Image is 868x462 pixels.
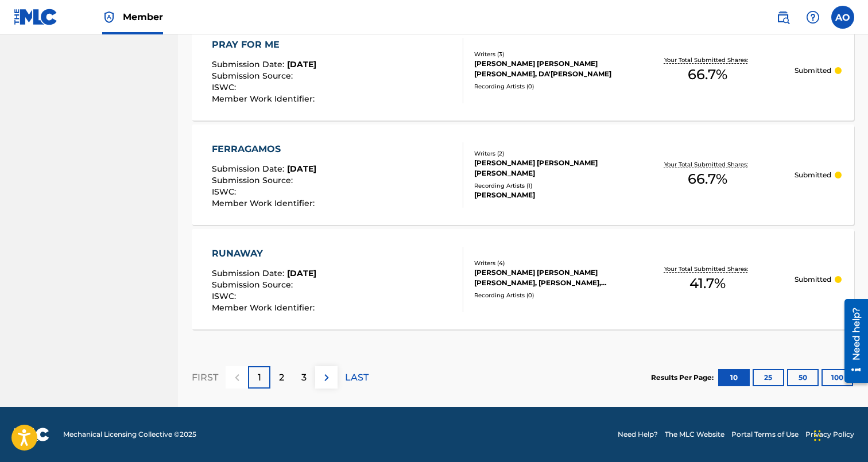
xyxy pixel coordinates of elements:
[212,175,296,185] span: Submission Source :
[618,429,658,440] a: Need Help?
[212,279,296,290] span: Submission Source :
[123,10,163,24] span: Member
[287,268,316,278] span: [DATE]
[664,56,751,64] p: Your Total Submitted Shares:
[287,59,316,69] span: [DATE]
[14,9,58,25] img: MLC Logo
[795,274,831,285] p: Submitted
[474,82,621,91] div: Recording Artists ( 0 )
[192,125,854,225] a: FERRAGAMOSSubmission Date:[DATE]Submission Source:ISWC:Member Work Identifier:Writers (2)[PERSON_...
[212,302,317,313] span: Member Work Identifier :
[688,64,727,85] span: 66.7 %
[801,6,824,29] div: Help
[776,10,790,24] img: search
[212,94,317,104] span: Member Work Identifier :
[689,273,726,294] span: 41.7 %
[212,38,317,52] div: PRAY FOR ME
[474,181,621,190] div: Recording Artists ( 1 )
[474,149,621,158] div: Writers ( 2 )
[787,369,819,386] button: 50
[772,6,795,29] a: Public Search
[836,294,868,389] iframe: Resource Center
[192,371,218,385] p: FIRST
[664,265,751,273] p: Your Total Submitted Shares:
[474,291,621,300] div: Recording Artists ( 0 )
[102,10,116,24] img: Top Rightsholder
[212,164,287,174] span: Submission Date :
[651,372,716,383] p: Results Per Page:
[665,429,724,440] a: The MLC Website
[811,407,868,462] iframe: Chat Widget
[212,268,287,278] span: Submission Date :
[279,371,284,385] p: 2
[287,164,316,174] span: [DATE]
[345,371,369,385] p: LAST
[212,247,317,261] div: RUNAWAY
[474,267,621,288] div: [PERSON_NAME] [PERSON_NAME] [PERSON_NAME], [PERSON_NAME], [PERSON_NAME]
[753,369,784,386] button: 25
[212,59,287,69] span: Submission Date :
[474,50,621,59] div: Writers ( 3 )
[212,198,317,208] span: Member Work Identifier :
[688,169,727,189] span: 66.7 %
[258,371,261,385] p: 1
[814,418,821,453] div: Drag
[731,429,799,440] a: Portal Terms of Use
[63,429,196,440] span: Mechanical Licensing Collective © 2025
[14,428,49,441] img: logo
[474,158,621,178] div: [PERSON_NAME] [PERSON_NAME] [PERSON_NAME]
[192,229,854,329] a: RUNAWAYSubmission Date:[DATE]Submission Source:ISWC:Member Work Identifier:Writers (4)[PERSON_NAM...
[212,82,239,92] span: ISWC :
[718,369,750,386] button: 10
[664,160,751,169] p: Your Total Submitted Shares:
[795,65,831,76] p: Submitted
[821,369,853,386] button: 100
[806,10,820,24] img: help
[301,371,307,385] p: 3
[192,20,854,121] a: PRAY FOR MESubmission Date:[DATE]Submission Source:ISWC:Member Work Identifier:Writers (3)[PERSON...
[212,71,296,81] span: Submission Source :
[474,259,621,267] div: Writers ( 4 )
[474,190,621,200] div: [PERSON_NAME]
[212,291,239,301] span: ISWC :
[805,429,854,440] a: Privacy Policy
[212,142,317,156] div: FERRAGAMOS
[212,187,239,197] span: ISWC :
[831,6,854,29] div: User Menu
[795,170,831,180] p: Submitted
[320,371,334,385] img: right
[474,59,621,79] div: [PERSON_NAME] [PERSON_NAME] [PERSON_NAME], DA'[PERSON_NAME]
